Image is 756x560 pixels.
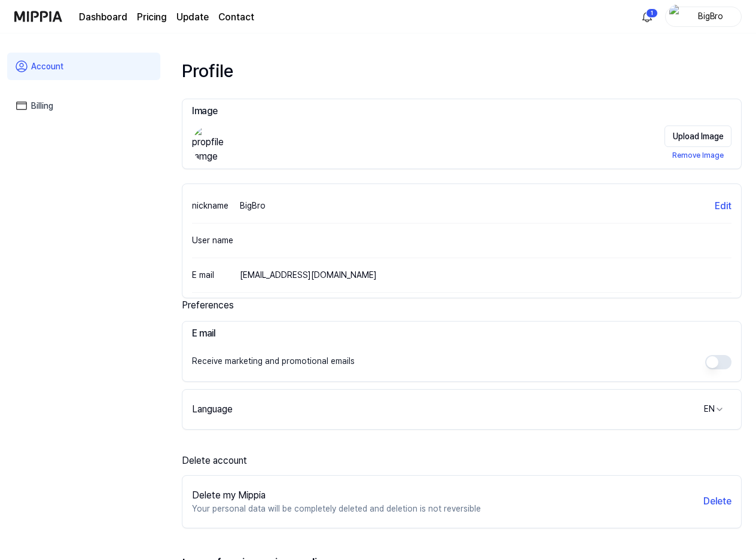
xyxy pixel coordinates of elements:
[687,10,734,23] div: BigBro
[664,126,731,147] button: Upload Image
[192,326,731,341] h3: E mail
[638,7,657,26] button: 알림1
[218,10,254,25] a: Contact
[640,10,654,24] img: 알림
[240,269,377,281] div: [EMAIL_ADDRESS][DOMAIN_NAME]
[665,7,742,27] button: profileBigBro
[715,199,731,213] button: Edit
[192,402,233,417] div: Language
[7,53,160,80] a: Account
[182,454,742,468] div: Delete account
[192,503,481,515] p: Your personal data will be completely deleted and deletion is not reversible
[192,355,355,369] div: Receive marketing and promotional emails
[7,92,160,120] a: Billing
[703,494,731,509] button: Delete
[137,10,167,25] a: Pricing
[664,147,731,164] button: Remove Image
[192,268,240,281] div: E mail
[192,488,481,503] div: Delete my Mippia
[646,8,658,18] div: 1
[182,57,742,84] div: Profile
[176,10,209,25] a: Update
[240,200,266,212] div: BigBro
[192,234,240,247] div: User name
[182,298,742,314] div: Preferences
[79,10,127,25] a: Dashboard
[192,126,230,164] img: propfile Iamge
[669,5,684,29] img: profile
[192,104,731,118] h3: Image
[192,199,240,212] div: nickname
